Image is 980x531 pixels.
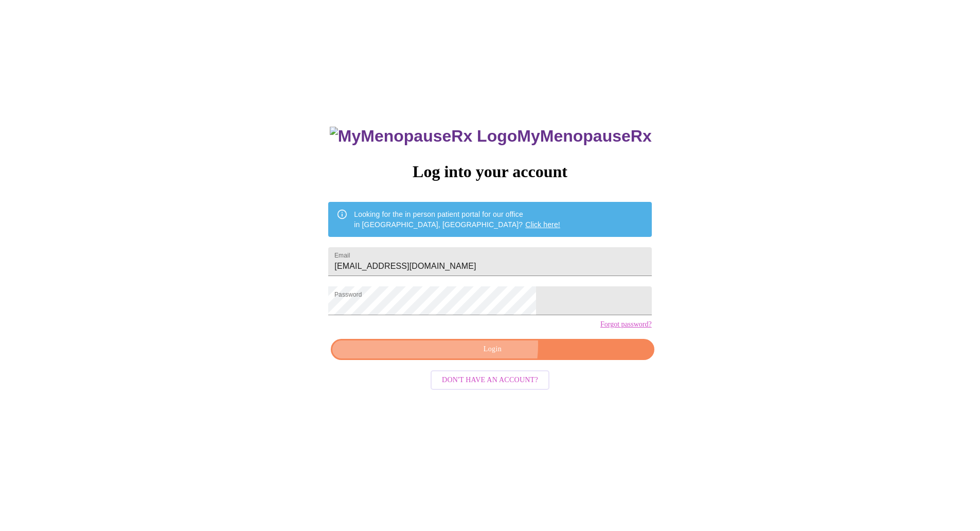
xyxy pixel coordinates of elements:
[354,205,560,234] div: Looking for the in person patient portal for our office in [GEOGRAPHIC_DATA], [GEOGRAPHIC_DATA]?
[343,343,642,356] span: Login
[330,127,517,146] img: MyMenopauseRx Logo
[600,320,652,329] a: Forgot password?
[331,339,654,360] button: Login
[442,374,538,387] span: Don't have an account?
[431,370,549,390] button: Don't have an account?
[525,220,560,229] a: Click here!
[428,375,552,384] a: Don't have an account?
[330,127,652,146] h3: MyMenopauseRx
[328,162,651,181] h3: Log into your account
